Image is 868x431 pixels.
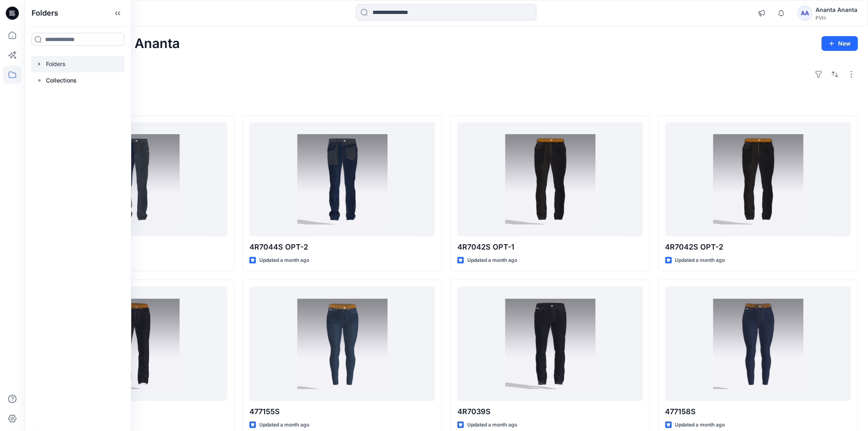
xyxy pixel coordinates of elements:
[249,406,435,417] p: 477155S
[665,241,851,253] p: 4R7042S OPT-2
[457,287,643,401] a: 4R7039S
[249,287,435,401] a: 477155S
[457,241,643,253] p: 4R7042S OPT-1
[816,5,858,15] div: Ananta Ananta
[665,287,851,401] a: 477158S
[34,97,858,107] h4: Styles
[41,406,227,417] p: 4R7040S
[467,256,517,265] p: Updated a month ago
[798,6,813,21] div: AA
[46,76,77,85] p: Collections
[665,122,851,236] a: 4R7042S OPT-2
[675,421,725,429] p: Updated a month ago
[259,421,309,429] p: Updated a month ago
[457,406,643,417] p: 4R7039S
[249,241,435,253] p: 4R7044S OPT-2
[41,287,227,401] a: 4R7040S
[675,256,725,265] p: Updated a month ago
[457,122,643,236] a: 4R7042S OPT-1
[816,15,858,21] div: PVH
[665,406,851,417] p: 477158S
[249,122,435,236] a: 4R7044S OPT-2
[259,256,309,265] p: Updated a month ago
[822,36,858,51] button: New
[41,122,227,236] a: 4R7044S OPT-1
[467,421,517,429] p: Updated a month ago
[41,241,227,253] p: 4R7044S OPT-1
